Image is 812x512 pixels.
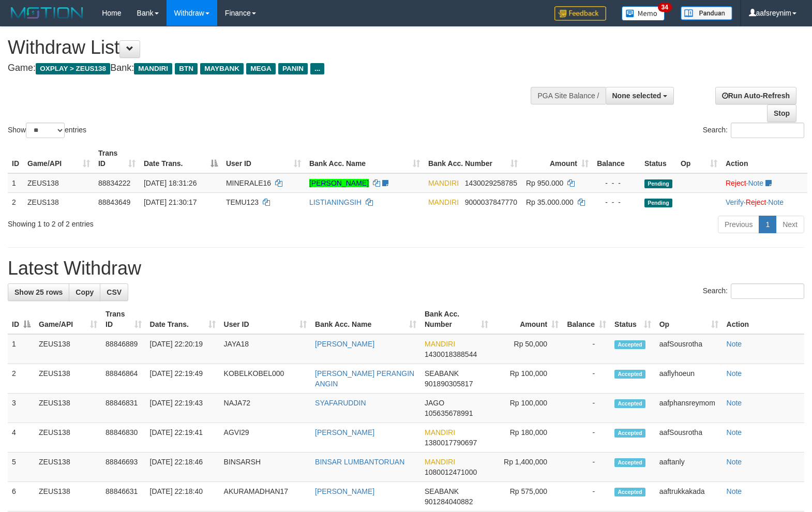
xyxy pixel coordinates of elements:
[522,144,593,173] th: Amount: activate to sort column ascending
[23,144,94,173] th: Game/API: activate to sort column ascending
[8,423,35,453] td: 4
[425,439,477,447] span: Copy 1380017790697 to clipboard
[8,192,23,212] td: 2
[8,215,330,229] div: Showing 1 to 2 of 2 entries
[309,179,369,187] a: [PERSON_NAME]
[640,144,676,173] th: Status
[8,258,804,279] h1: Latest Withdraw
[315,458,404,466] a: BINSAR LUMBANTORUAN
[644,179,672,188] span: Pending
[776,216,804,233] a: Next
[759,216,776,233] a: 1
[563,482,610,511] td: -
[727,458,742,466] a: Note
[101,305,145,334] th: Trans ID: activate to sort column ascending
[614,340,645,349] span: Accepted
[731,123,804,138] input: Search:
[425,380,473,388] span: Copy 901890305817 to clipboard
[703,123,804,138] label: Search:
[715,87,796,104] a: Run Auto-Refresh
[597,197,636,207] div: - - -
[69,283,100,301] a: Copy
[101,364,145,394] td: 88846864
[644,199,672,207] span: Pending
[721,144,807,173] th: Action
[220,482,311,511] td: AKURAMADHAN17
[226,198,259,206] span: TEMU123
[425,468,477,476] span: Copy 1080012471000 to clipboard
[610,305,655,334] th: Status: activate to sort column ascending
[428,179,459,187] span: MANDIRI
[175,63,198,74] span: BTN
[220,394,311,423] td: NAJA72
[8,305,35,334] th: ID: activate to sort column descending
[622,6,665,21] img: Button%20Memo.svg
[8,5,86,21] img: MOTION_logo.png
[220,423,311,453] td: AGVI29
[146,334,220,364] td: [DATE] 22:20:19
[144,198,197,206] span: [DATE] 21:30:17
[718,216,759,233] a: Previous
[146,423,220,453] td: [DATE] 22:19:41
[35,482,101,511] td: ZEUS138
[8,123,86,138] label: Show entries
[101,423,145,453] td: 88846830
[658,3,672,12] span: 34
[593,144,640,173] th: Balance
[246,63,276,74] span: MEGA
[420,305,492,334] th: Bank Acc. Number: activate to sort column ascending
[465,179,517,187] span: Copy 1430029258785 to clipboard
[146,364,220,394] td: [DATE] 22:19:49
[8,37,531,58] h1: Withdraw List
[492,423,563,453] td: Rp 180,000
[315,428,374,436] a: [PERSON_NAME]
[655,394,723,423] td: aafphansreymom
[727,369,742,378] a: Note
[614,370,645,379] span: Accepted
[655,453,723,482] td: aaftanly
[23,173,94,193] td: ZEUS138
[220,453,311,482] td: BINSARSH
[101,453,145,482] td: 88846693
[768,198,784,206] a: Note
[721,173,807,193] td: ·
[101,394,145,423] td: 88846831
[727,340,742,348] a: Note
[220,334,311,364] td: JAYA18
[8,453,35,482] td: 5
[746,198,766,206] a: Reject
[655,482,723,511] td: aaftrukkakada
[8,334,35,364] td: 1
[703,283,804,299] label: Search:
[315,487,374,495] a: [PERSON_NAME]
[94,144,140,173] th: Trans ID: activate to sort column ascending
[425,409,473,417] span: Copy 105635678991 to clipboard
[8,394,35,423] td: 3
[226,179,271,187] span: MINERALE16
[655,423,723,453] td: aafSousrotha
[35,453,101,482] td: ZEUS138
[107,288,122,296] span: CSV
[428,198,459,206] span: MANDIRI
[526,179,563,187] span: Rp 950.000
[23,192,94,212] td: ZEUS138
[101,334,145,364] td: 88846889
[425,399,444,407] span: JAGO
[8,63,531,73] h4: Game: Bank:
[681,6,732,20] img: panduan.png
[492,482,563,511] td: Rp 575,000
[492,364,563,394] td: Rp 100,000
[425,369,459,378] span: SEABANK
[676,144,721,173] th: Op: activate to sort column ascending
[220,305,311,334] th: User ID: activate to sort column ascending
[26,123,65,138] select: Showentries
[614,488,645,496] span: Accepted
[98,179,130,187] span: 88834222
[305,144,424,173] th: Bank Acc. Name: activate to sort column ascending
[144,179,197,187] span: [DATE] 18:31:26
[101,482,145,511] td: 88846631
[146,305,220,334] th: Date Trans.: activate to sort column ascending
[425,498,473,506] span: Copy 901284040882 to clipboard
[563,364,610,394] td: -
[614,399,645,408] span: Accepted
